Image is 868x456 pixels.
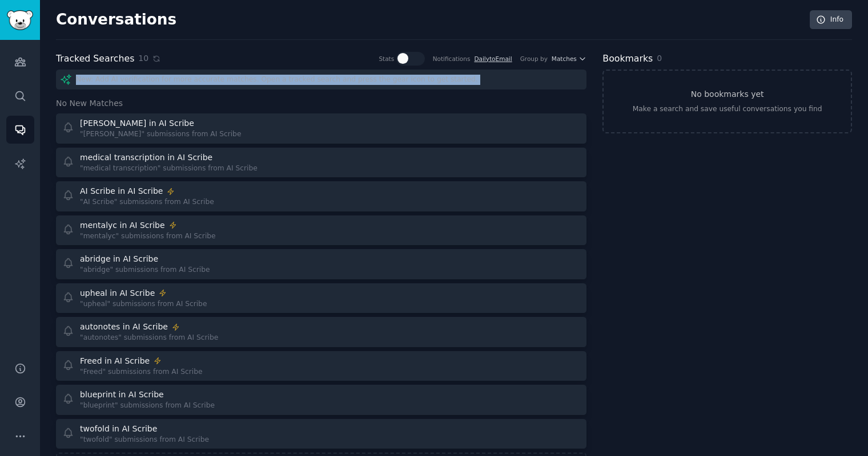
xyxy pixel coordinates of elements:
a: autonotes in AI Scribe"autonotes" submissions from AI Scribe [56,317,586,347]
a: twofold in AI Scribe"twofold" submissions from AI Scribe [56,419,586,449]
span: 0 [657,54,662,63]
div: upheal in AI Scribe [80,287,155,299]
div: "twofold" submissions from AI Scribe [80,435,209,445]
a: AI Scribe in AI Scribe"AI Scribe" submissions from AI Scribe [56,181,586,211]
a: Info [810,10,852,30]
div: "mentalyc" submissions from AI Scribe [80,231,216,242]
div: Freed in AI Scribe [80,355,150,367]
button: Matches [552,55,586,63]
div: "blueprint" submissions from AI Scribe [80,401,215,411]
div: Stats [379,55,394,63]
span: Matches [552,55,577,63]
a: medical transcription in AI Scribe"medical transcription" submissions from AI Scribe [56,148,586,178]
div: New: Add AI verification for more accurate matches. Open a tracked search and press the gear icon... [56,70,586,89]
a: abridge in AI Scribe"abridge" submissions from AI Scribe [56,249,586,279]
div: medical transcription in AI Scribe [80,152,212,164]
div: "medical transcription" submissions from AI Scribe [80,164,258,174]
div: mentalyc in AI Scribe [80,219,165,231]
div: Notifications [433,55,471,63]
a: DailytoEmail [474,55,512,62]
div: "AI Scribe" submissions from AI Scribe [80,197,214,207]
h2: Bookmarks [602,52,653,66]
span: No New Matches [56,97,123,109]
a: upheal in AI Scribe"upheal" submissions from AI Scribe [56,283,586,313]
div: "autonotes" submissions from AI Scribe [80,333,218,343]
a: [PERSON_NAME] in AI Scribe"[PERSON_NAME]" submissions from AI Scribe [56,113,586,144]
div: autonotes in AI Scribe [80,321,168,333]
div: blueprint in AI Scribe [80,389,164,401]
div: "[PERSON_NAME]" submissions from AI Scribe [80,129,241,140]
div: Group by [520,55,548,63]
img: GummySearch logo [7,10,33,30]
div: Make a search and save useful conversations you find [633,104,822,115]
div: "abridge" submissions from AI Scribe [80,265,210,275]
div: "Freed" submissions from AI Scribe [80,367,202,377]
h3: No bookmarks yet [691,88,764,100]
div: AI Scribe in AI Scribe [80,185,163,197]
div: [PERSON_NAME] in AI Scribe [80,117,194,129]
div: abridge in AI Scribe [80,253,158,265]
a: mentalyc in AI Scribe"mentalyc" submissions from AI Scribe [56,215,586,246]
h2: Conversations [56,11,176,29]
a: blueprint in AI Scribe"blueprint" submissions from AI Scribe [56,385,586,415]
span: 10 [138,52,148,64]
a: Freed in AI Scribe"Freed" submissions from AI Scribe [56,351,586,381]
div: "upheal" submissions from AI Scribe [80,299,207,310]
h2: Tracked Searches [56,52,134,66]
a: No bookmarks yetMake a search and save useful conversations you find [602,70,852,133]
div: twofold in AI Scribe [80,423,157,435]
